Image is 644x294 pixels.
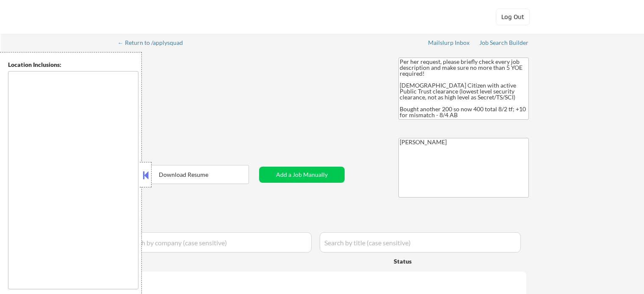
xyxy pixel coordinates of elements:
a: Mailslurp Inbox [428,39,470,48]
input: Search by company (case sensitive) [121,232,312,253]
a: ← Return to /applysquad [118,39,191,48]
div: Mailslurp Inbox [428,40,470,46]
button: Log Out [496,8,530,25]
a: Job Search Builder [479,39,529,48]
div: Status [394,253,467,269]
div: Location Inclusions: [8,60,138,69]
input: Search by title (case sensitive) [320,232,521,253]
button: Add a Job Manually [259,167,345,183]
div: ← Return to /applysquad [118,40,191,46]
button: Download Resume [119,165,249,184]
div: Job Search Builder [479,40,529,46]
